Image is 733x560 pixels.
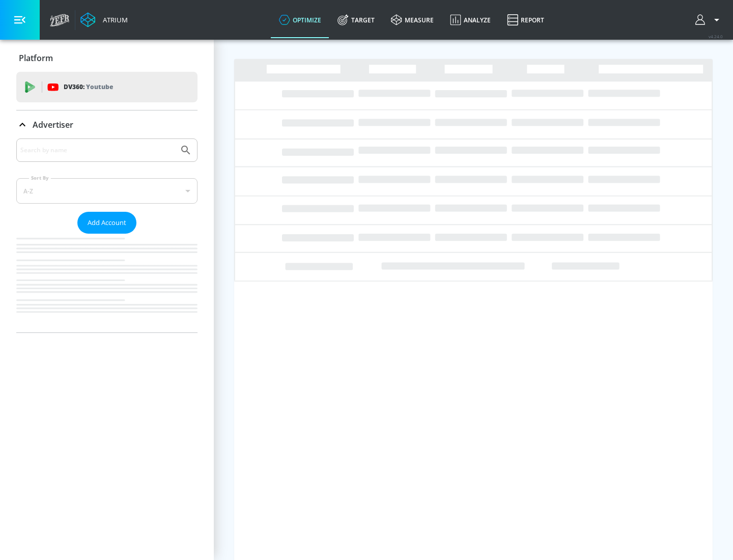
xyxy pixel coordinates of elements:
p: Platform [19,52,53,64]
div: Platform [16,44,198,72]
div: A-Z [16,178,198,204]
div: Advertiser [16,138,198,332]
a: Atrium [80,12,128,27]
p: Advertiser [33,119,73,130]
div: Atrium [99,15,128,24]
div: DV360: Youtube [16,72,198,102]
label: Sort By [29,175,51,181]
nav: list of Advertiser [16,234,198,332]
p: DV360: [64,81,113,93]
div: Advertiser [16,110,198,139]
a: optimize [271,2,329,38]
button: Add Account [77,212,136,234]
a: Target [329,2,383,38]
a: Report [499,2,552,38]
a: measure [383,2,442,38]
span: v 4.24.0 [709,34,723,39]
a: Analyze [442,2,499,38]
input: Search by name [20,144,175,157]
span: Add Account [88,217,126,229]
p: Youtube [86,81,113,92]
